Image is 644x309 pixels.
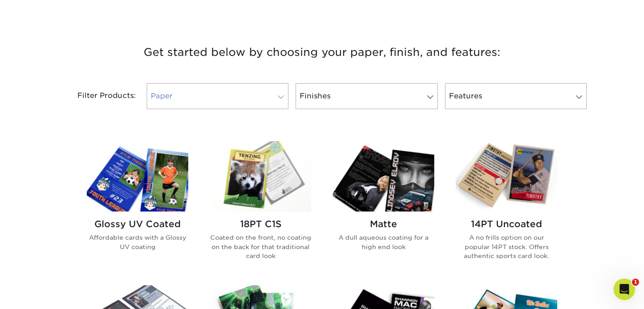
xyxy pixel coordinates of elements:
[333,233,434,251] p: A dull aqueous coating for a high end look
[210,141,311,212] img: 18PT C1S Trading Cards
[614,279,635,300] iframe: Intercom live chat
[333,219,434,229] h2: Matte
[333,141,434,212] img: Matte Trading Cards
[2,282,76,306] iframe: Google Customer Reviews
[445,83,587,109] a: Features
[87,141,188,212] img: Glossy UV Coated Trading Cards
[333,141,434,275] a: Matte Trading Cards Matte A dull aqueous coating for a high end look
[87,219,188,229] h2: Glossy UV Coated
[632,279,639,286] span: 1
[87,141,188,275] a: Glossy UV Coated Trading Cards Glossy UV Coated Affordable cards with a Glossy UV coating
[147,83,288,109] a: Paper
[296,83,437,109] a: Finishes
[210,219,311,229] h2: 18PT C1S
[456,141,557,212] img: 14PT Uncoated Trading Cards
[456,233,557,260] p: A no frills option on our popular 14PT stock. Offers authentic sports card look.
[210,233,311,260] p: Coated on the front, no coating on the back for that traditional card look
[87,233,188,251] p: Affordable cards with a Glossy UV coating
[60,32,584,72] h3: Get started below by choosing your paper, finish, and features:
[54,83,143,109] div: Filter Products:
[456,219,557,229] h2: 14PT Uncoated
[210,141,311,275] a: 18PT C1S Trading Cards 18PT C1S Coated on the front, no coating on the back for that traditional ...
[456,141,557,275] a: 14PT Uncoated Trading Cards 14PT Uncoated A no frills option on our popular 14PT stock. Offers au...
